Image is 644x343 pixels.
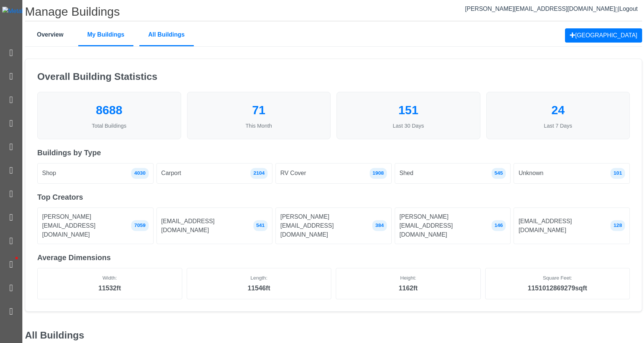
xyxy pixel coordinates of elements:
span: Unknown [518,169,543,178]
span: Square Feet: [543,274,572,282]
span: 7059 [131,220,148,231]
a: My Buildings [78,24,133,46]
a: Overview [28,24,72,46]
span: Length: [250,274,267,282]
span: [PERSON_NAME][EMAIL_ADDRESS][DOMAIN_NAME] [280,212,372,239]
div: | [465,4,638,13]
div: Last 7 Days [493,122,624,130]
div: 8688 [44,101,175,119]
span: 1908 [370,168,387,178]
span: 545 [492,168,506,178]
span: 101 [610,168,625,178]
img: Metals Direct Inc Logo [2,7,67,16]
span: 1151012869279sqft [528,283,587,293]
span: 384 [372,220,387,231]
div: 71 [193,101,325,119]
div: Last 30 Days [343,122,474,130]
h3: Overall Building Statistics [37,71,630,82]
div: 24 [493,101,624,119]
h5: Buildings by Type [37,148,630,157]
span: • [7,246,26,270]
a: All Buildings [139,24,194,46]
div: Total Buildings [44,122,175,130]
span: 2104 [250,168,268,178]
span: 541 [253,220,268,231]
a: [PERSON_NAME][EMAIL_ADDRESS][DOMAIN_NAME] [465,6,618,12]
span: 146 [492,220,506,231]
button: [GEOGRAPHIC_DATA] [565,28,642,43]
h5: Average Dimensions [37,253,630,262]
div: This Month [193,122,325,130]
h3: All Buildings [25,330,642,341]
span: 11532ft [98,283,121,293]
span: 4030 [131,168,148,178]
span: [EMAIL_ADDRESS][DOMAIN_NAME] [518,217,610,235]
span: [PERSON_NAME][EMAIL_ADDRESS][DOMAIN_NAME] [400,212,492,239]
span: [PERSON_NAME][EMAIL_ADDRESS][DOMAIN_NAME] [42,212,131,239]
span: Shop [42,169,56,178]
span: 128 [610,220,625,231]
span: 1162ft [399,283,418,293]
h5: Top Creators [37,193,630,202]
span: 11546ft [247,283,270,293]
a: [GEOGRAPHIC_DATA] [565,32,642,38]
span: Logout [619,6,638,12]
span: [EMAIL_ADDRESS][DOMAIN_NAME] [161,217,253,235]
span: Carport [161,169,181,178]
span: Shed [400,169,413,178]
h1: Manage Buildings [25,4,642,21]
span: Height: [400,274,416,282]
span: Width: [102,274,117,282]
span: RV Cover [280,169,306,178]
div: 151 [343,101,474,119]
